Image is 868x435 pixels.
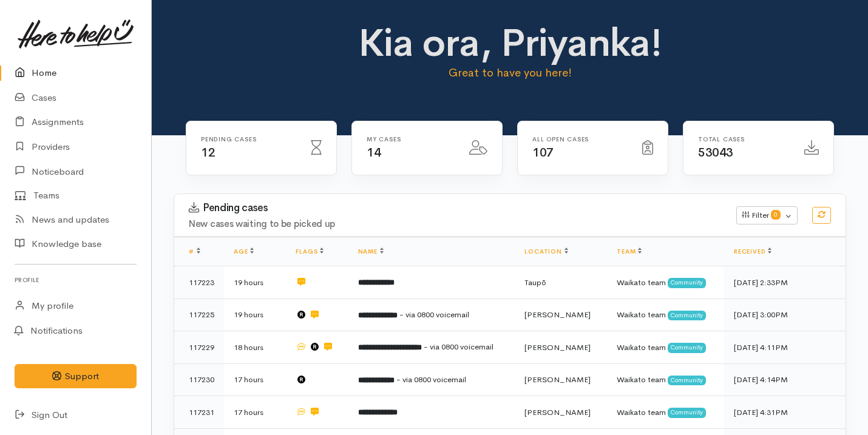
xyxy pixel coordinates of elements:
td: 117231 [174,396,224,429]
td: Waikato team [607,363,724,396]
a: Received [734,248,771,255]
h6: All Open cases [532,136,628,143]
span: Community [668,278,706,288]
td: 117223 [174,266,224,299]
h6: Profile [15,272,137,288]
td: 17 hours [224,396,286,429]
a: Location [524,248,568,255]
h4: New cases waiting to be picked up [189,219,722,229]
h6: My cases [367,136,455,143]
a: Name [358,248,384,255]
td: Waikato team [607,396,724,429]
td: [DATE] 4:31PM [724,396,846,429]
span: - via 0800 voicemail [424,342,493,352]
td: 17 hours [224,363,286,396]
span: Community [668,343,706,352]
h6: Total cases [698,136,790,143]
h3: Pending cases [189,202,722,214]
td: Waikato team [607,266,724,299]
span: [PERSON_NAME] [524,374,591,385]
td: Waikato team [607,331,724,364]
td: 18 hours [224,331,286,364]
h1: Kia ora, Priyanka! [345,22,674,64]
td: [DATE] 2:33PM [724,266,846,299]
span: Community [668,376,706,385]
td: 19 hours [224,266,286,299]
td: Waikato team [607,298,724,331]
a: # [189,248,200,255]
span: [PERSON_NAME] [524,407,591,417]
td: [DATE] 4:14PM [724,363,846,396]
td: 117229 [174,331,224,364]
p: Great to have you here! [345,64,674,81]
span: 0 [771,210,781,220]
button: Filter0 [736,206,798,224]
span: 12 [201,145,215,160]
td: [DATE] 4:11PM [724,331,846,364]
span: Taupō [524,277,546,288]
span: [PERSON_NAME] [524,342,591,352]
td: 117225 [174,298,224,331]
td: 117230 [174,363,224,396]
span: [PERSON_NAME] [524,309,591,320]
a: Team [617,248,642,255]
a: Age [234,248,254,255]
span: Community [668,311,706,320]
td: [DATE] 3:00PM [724,298,846,331]
span: - via 0800 voicemail [396,374,466,385]
h6: Pending cases [201,136,296,143]
span: 107 [532,145,554,160]
span: - via 0800 voicemail [399,309,469,320]
a: Flags [296,248,324,255]
span: Community [668,408,706,417]
td: 19 hours [224,298,286,331]
span: 53043 [698,145,733,160]
span: 14 [367,145,381,160]
button: Support [15,364,137,389]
